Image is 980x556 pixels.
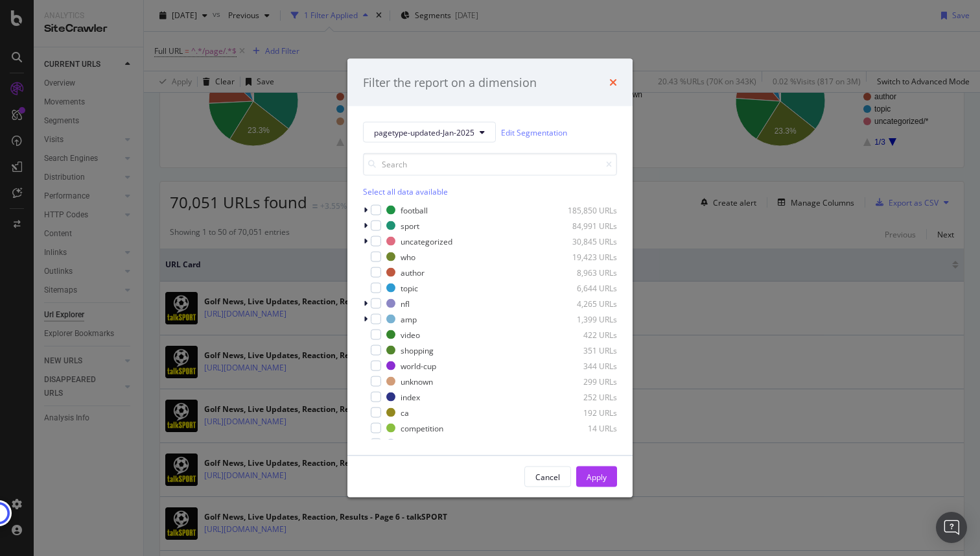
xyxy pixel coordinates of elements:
[401,220,419,231] div: sport
[554,267,617,278] div: 8,963 URLs
[554,407,617,418] div: 192 URLs
[401,313,417,324] div: amp
[401,407,409,418] div: ca
[401,438,423,449] div: where
[363,186,617,197] div: Select all data available
[554,251,617,262] div: 19,423 URLs
[554,376,617,387] div: 299 URLs
[401,282,418,293] div: topic
[363,153,617,176] input: Search
[609,74,617,91] div: times
[554,282,617,293] div: 6,644 URLs
[554,298,617,309] div: 4,265 URLs
[401,251,415,262] div: who
[401,267,425,278] div: author
[535,471,560,482] div: Cancel
[401,298,410,309] div: nfl
[587,471,607,482] div: Apply
[401,422,443,433] div: competition
[576,466,617,487] button: Apply
[401,329,420,340] div: video
[401,391,420,402] div: index
[401,236,452,247] div: uncategorized
[347,58,633,498] div: modal
[363,74,537,91] div: Filter the report on a dimension
[501,125,567,139] a: Edit Segmentation
[554,236,617,247] div: 30,845 URLs
[554,422,617,433] div: 14 URLs
[554,391,617,402] div: 252 URLs
[554,204,617,215] div: 185,850 URLs
[554,344,617,356] div: 351 URLs
[401,344,434,356] div: shopping
[401,360,436,371] div: world-cup
[363,122,496,143] button: pagetype-updated-Jan-2025
[554,360,617,371] div: 344 URLs
[401,204,428,215] div: football
[401,376,433,387] div: unknown
[554,329,617,340] div: 422 URLs
[554,313,617,324] div: 1,399 URLs
[936,512,967,543] div: Open Intercom Messenger
[524,466,571,487] button: Cancel
[554,438,617,449] div: 9 URLs
[554,220,617,231] div: 84,991 URLs
[374,127,474,138] span: pagetype-updated-Jan-2025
